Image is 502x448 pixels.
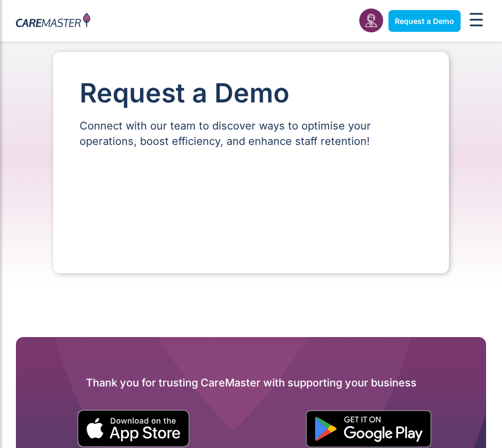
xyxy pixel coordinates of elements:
h1: Request a Demo [80,79,422,108]
div: Menu Toggle [466,10,486,32]
img: small black download on the apple app store button. [77,410,190,447]
a: Request a Demo [388,10,461,32]
img: "Get is on" Black Google play button. [306,410,431,447]
iframe: Form 0 [80,167,422,247]
p: Connect with our team to discover ways to optimise your operations, boost efficiency, and enhance... [80,118,422,149]
span: Request a Demo [395,16,454,25]
img: CareMaster Logo [16,13,90,29]
h2: Thank you for trusting CareMaster with supporting your business [16,374,486,391]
